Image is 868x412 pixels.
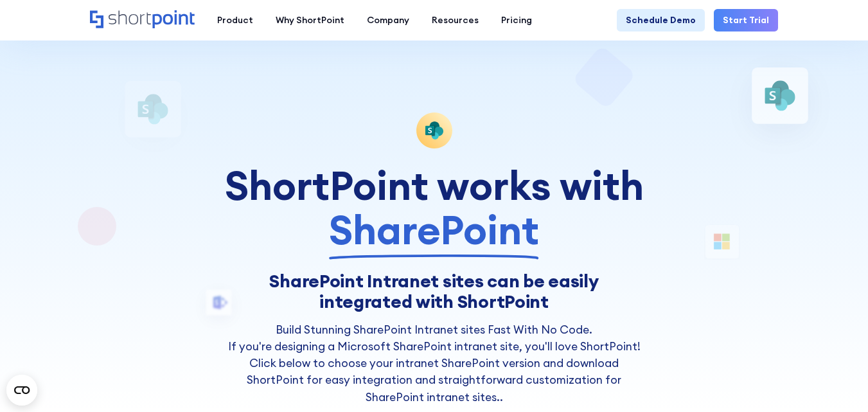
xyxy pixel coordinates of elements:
[617,9,705,31] a: Schedule Demo
[276,13,344,27] div: Why ShortPoint
[490,9,543,31] a: Pricing
[355,9,420,31] a: Company
[206,9,264,31] a: Product
[367,13,409,27] div: Company
[90,10,195,30] a: Home
[432,13,479,27] div: Resources
[223,163,644,253] div: ShortPoint works with
[223,271,644,312] h1: SharePoint Intranet sites can be easily integrated with ShortPoint
[223,338,644,406] p: If you're designing a Microsoft SharePoint intranet site, you'll love ShortPoint! Click below to ...
[501,13,532,27] div: Pricing
[223,321,644,338] h2: Build Stunning SharePoint Intranet sites Fast With No Code.
[420,9,490,31] a: Resources
[637,263,868,412] iframe: Chat Widget
[714,9,778,31] a: Start Trial
[264,9,355,31] a: Why ShortPoint
[329,208,539,252] span: SharePoint
[217,13,253,27] div: Product
[6,375,37,406] button: Open CMP widget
